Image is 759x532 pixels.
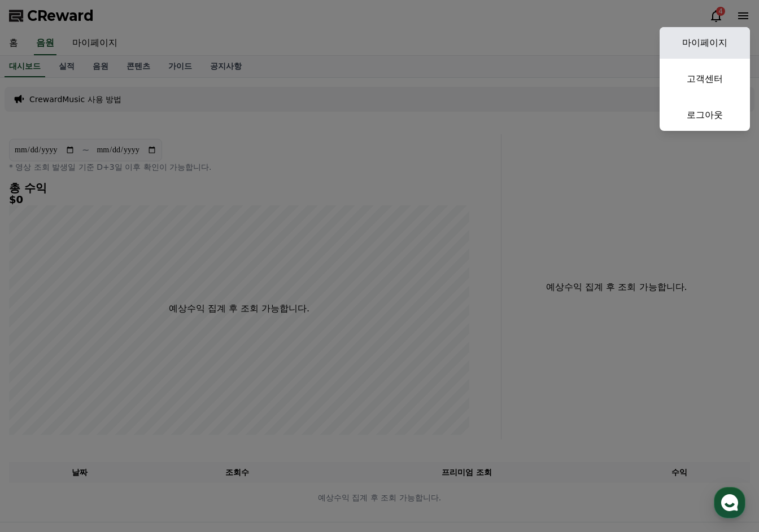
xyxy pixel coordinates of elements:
[660,27,750,131] button: 마이페이지 고객센터 로그아웃
[146,358,217,386] a: 설정
[36,375,42,384] span: 홈
[3,358,75,386] a: 홈
[660,63,750,95] a: 고객센터
[75,358,146,386] a: 대화
[660,99,750,131] a: 로그아웃
[103,375,117,384] span: 대화
[175,375,188,384] span: 설정
[660,27,750,59] a: 마이페이지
